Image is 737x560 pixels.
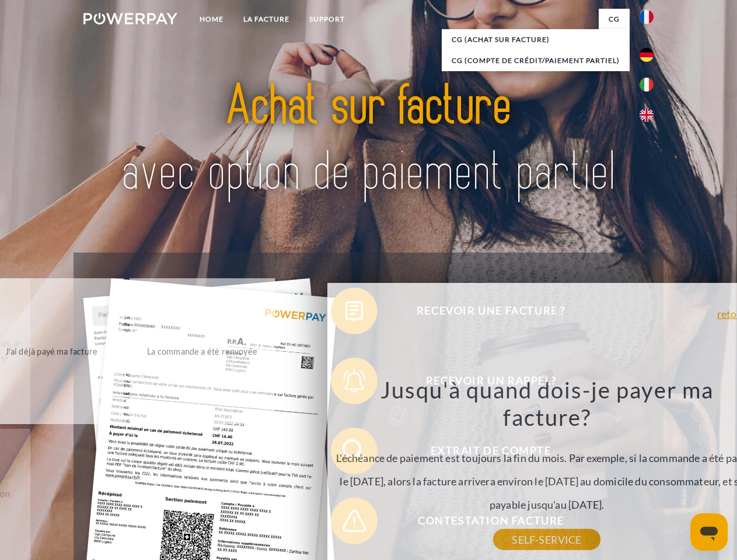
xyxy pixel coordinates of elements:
a: CG (achat sur facture) [442,29,630,50]
img: logo-powerpay-white.svg [83,13,177,24]
a: CG [599,9,630,30]
img: de [640,48,654,62]
img: it [640,78,654,92]
a: Home [190,9,233,30]
iframe: Bouton de lancement de la fenêtre de messagerie [690,513,728,551]
img: title-powerpay_fr.svg [111,56,626,223]
img: en [640,108,654,122]
img: fr [640,10,654,24]
a: CG (Compte de crédit/paiement partiel) [442,50,630,71]
div: La commande a été renvoyée [137,343,268,359]
a: Support [299,9,355,30]
a: SELF-SERVICE [493,529,600,550]
a: LA FACTURE [233,9,299,30]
